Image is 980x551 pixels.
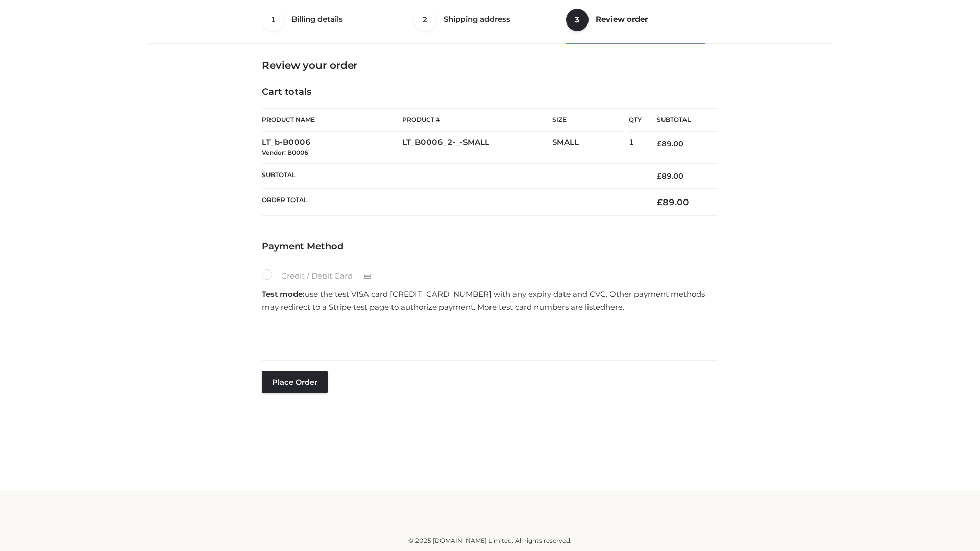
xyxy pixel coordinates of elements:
p: use the test VISA card [CREDIT_CARD_NUMBER] with any expiry date and CVC. Other payment methods m... [262,288,718,314]
th: Subtotal [642,109,718,132]
span: £ [657,171,661,181]
h4: Payment Method [262,241,718,253]
th: Size [552,109,624,132]
th: Product Name [262,108,402,132]
td: LT_b-B0006 [262,132,402,164]
small: Vendor: B0006 [262,148,308,156]
h4: Cart totals [262,87,718,98]
label: Credit / Debit Card [262,269,382,283]
iframe: Secure payment input frame [260,317,716,354]
div: © 2025 [DOMAIN_NAME] Limited. All rights reserved. [152,536,828,546]
bdi: 89.00 [657,197,689,207]
span: £ [657,139,661,148]
bdi: 89.00 [657,139,683,148]
td: LT_B0006_2-_-SMALL [402,132,552,164]
td: SMALL [552,132,629,164]
th: Product # [402,108,552,132]
h3: Review your order [262,59,718,71]
button: Place order [262,371,328,393]
img: Credit / Debit Card [358,270,377,283]
th: Order Total [262,189,642,216]
strong: Test mode: [262,289,305,299]
a: here [605,302,623,312]
th: Qty [629,108,642,132]
bdi: 89.00 [657,171,683,181]
span: £ [657,197,663,207]
td: 1 [629,132,642,164]
th: Subtotal [262,163,642,188]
